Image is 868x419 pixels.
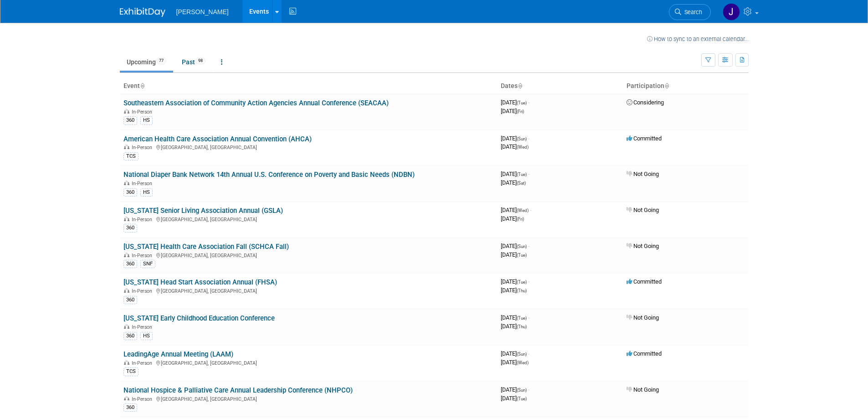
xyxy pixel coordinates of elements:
span: (Tue) [517,316,527,321]
span: (Thu) [517,288,527,293]
span: (Fri) [517,109,524,114]
a: Southeastern Association of Community Action Agencies Annual Conference (SEACAA) [123,99,389,107]
div: 360 [123,296,137,304]
a: National Hospice & Palliative Care Annual Leadership Conference (NHPCO) [123,386,353,394]
span: (Sun) [517,136,527,141]
a: [US_STATE] Health Care Association Fall (SCHCA Fall) [123,243,289,251]
div: 360 [123,332,137,340]
span: [DATE] [501,386,529,393]
div: HS [140,116,153,124]
div: TCS [123,367,139,376]
img: In-Person Event [124,217,129,221]
span: [DATE] [501,359,529,366]
span: [DATE] [501,99,529,106]
span: [DATE] [501,323,527,330]
span: In-Person [132,288,155,294]
div: 360 [123,188,137,197]
span: [DATE] [501,215,524,222]
span: (Wed) [517,145,529,150]
span: In-Person [132,109,155,115]
div: HS [140,188,153,197]
span: Not Going [627,171,659,177]
span: (Fri) [517,217,524,222]
div: 360 [123,116,137,124]
span: [DATE] [501,350,529,357]
img: ExhibitDay [120,8,165,17]
div: TCS [123,152,139,160]
span: Considering [627,99,664,106]
span: In-Person [132,324,155,330]
span: [DATE] [501,143,529,150]
span: [DATE] [501,278,529,285]
span: [DATE] [501,171,529,177]
img: In-Person Event [124,396,129,401]
span: Committed [627,350,662,357]
span: [DATE] [501,179,526,186]
a: Past98 [175,53,212,71]
span: 77 [156,57,166,64]
div: [GEOGRAPHIC_DATA], [GEOGRAPHIC_DATA] [123,215,493,222]
div: 360 [123,403,137,412]
a: American Health Care Association Annual Convention (AHCA) [123,135,312,143]
div: [GEOGRAPHIC_DATA], [GEOGRAPHIC_DATA] [123,251,493,259]
span: (Sat) [517,181,526,186]
span: Not Going [627,314,659,321]
span: - [528,314,529,321]
a: [US_STATE] Head Start Association Annual (FHSA) [123,278,277,286]
span: [DATE] [501,135,529,142]
a: Sort by Participation Type [664,82,669,89]
span: (Sun) [517,352,527,357]
img: In-Person Event [124,288,129,293]
span: - [528,386,529,393]
div: HS [140,332,153,340]
span: - [528,135,529,142]
span: - [528,278,529,285]
a: Upcoming77 [120,53,173,71]
span: [DATE] [501,314,529,321]
span: [DATE] [501,243,529,249]
span: - [528,350,529,357]
span: - [528,243,529,249]
div: 360 [123,224,137,232]
a: Search [669,4,711,20]
img: In-Person Event [124,109,129,114]
div: [GEOGRAPHIC_DATA], [GEOGRAPHIC_DATA] [123,395,493,402]
a: How to sync to an external calendar... [647,36,749,42]
span: In-Person [132,396,155,402]
span: (Sun) [517,244,527,249]
img: In-Person Event [124,360,129,365]
span: - [528,171,529,177]
th: Event [120,78,497,94]
span: Not Going [627,386,659,393]
span: - [530,207,531,213]
span: (Tue) [517,172,527,177]
span: (Tue) [517,279,527,285]
span: In-Person [132,360,155,366]
a: Sort by Event Name [140,82,144,89]
span: (Tue) [517,253,527,258]
img: In-Person Event [124,253,129,257]
a: [US_STATE] Early Childhood Education Conference [123,314,275,322]
div: 360 [123,260,137,268]
span: 98 [195,57,205,64]
span: [DATE] [501,108,524,114]
th: Dates [497,78,623,94]
span: [DATE] [501,251,527,258]
span: In-Person [132,145,155,150]
th: Participation [623,78,749,94]
span: [DATE] [501,287,527,294]
span: [PERSON_NAME] [176,8,229,16]
span: In-Person [132,217,155,222]
span: (Thu) [517,324,527,329]
span: [DATE] [501,395,527,402]
span: (Wed) [517,360,529,365]
div: SNF [140,260,155,268]
span: - [528,99,529,106]
span: Not Going [627,207,659,213]
span: Committed [627,135,662,142]
span: Committed [627,278,662,285]
a: National Diaper Bank Network 14th Annual U.S. Conference on Poverty and Basic Needs (NDBN) [123,171,415,179]
span: Not Going [627,243,659,249]
img: In-Person Event [124,324,129,329]
span: (Tue) [517,100,527,105]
